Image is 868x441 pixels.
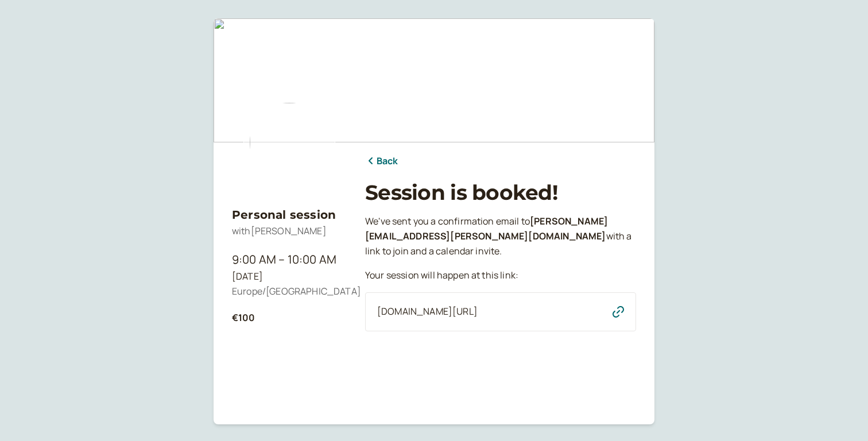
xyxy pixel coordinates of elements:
[232,225,327,237] span: with [PERSON_NAME]
[232,250,347,269] div: 9:00 AM – 10:00 AM
[365,180,636,205] h1: Session is booked!
[232,284,347,299] div: Europe/[GEOGRAPHIC_DATA]
[377,304,478,319] span: [DOMAIN_NAME][URL]
[365,214,636,259] p: We ' ve sent you a confirmation email to with a link to join and a calendar invite.
[232,206,347,224] h3: Personal session
[365,268,636,283] p: Your session will happen at this link:
[232,311,255,324] b: €100
[232,269,347,284] div: [DATE]
[365,154,398,169] a: Back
